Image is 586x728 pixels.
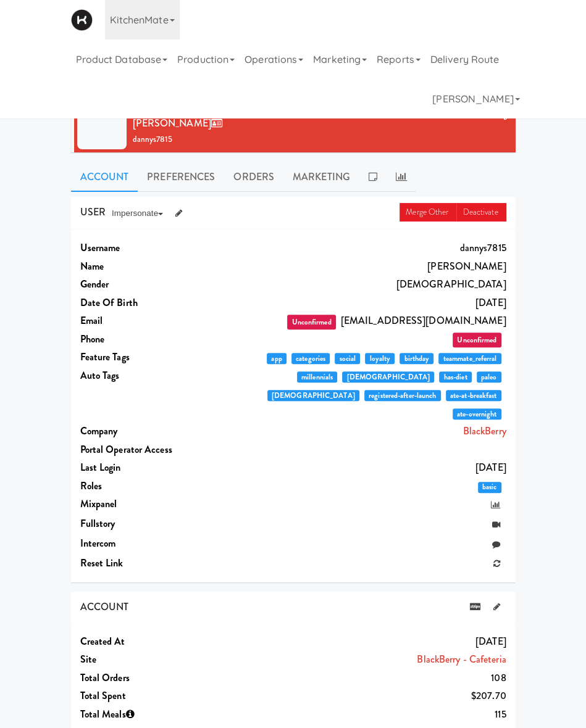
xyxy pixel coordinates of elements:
dt: Intercom [80,534,251,553]
a: Production [172,39,240,79]
span: Unconfirmed [287,315,335,329]
dd: $207.70 [251,687,506,705]
span: ate-overnight [453,408,501,420]
dd: [DATE] [251,294,506,312]
dt: Total Orders [80,669,251,687]
dt: Company [80,422,251,441]
span: USER [80,205,106,219]
dt: Feature Tags [80,348,251,366]
dd: [EMAIL_ADDRESS][DOMAIN_NAME] [251,312,506,330]
a: Deactivate [456,203,506,221]
a: Product Database [71,39,173,79]
a: Marketing [308,39,372,79]
dt: Total Meals [80,705,251,724]
a: Preferences [138,162,224,192]
span: millennials [297,371,337,383]
dt: Date Of Birth [80,294,251,312]
dd: 108 [251,669,506,687]
span: paleo [477,371,501,383]
dd: [PERSON_NAME] [251,257,506,276]
span: app [267,353,287,364]
dt: Email [80,312,251,330]
img: Micromart [71,9,93,31]
span: dannys7815 [133,133,173,145]
dt: Last login [80,458,251,477]
a: [PERSON_NAME] [427,79,524,118]
dt: Reset link [80,554,251,573]
dt: Gender [80,275,251,294]
span: categories [291,353,330,364]
a: Operations [240,39,308,79]
span: birthday [400,353,433,364]
dd: 115 [251,705,506,724]
span: ate-at-breakfast [446,390,501,401]
span: registered-after-launch [364,390,441,401]
span: has-diet [439,371,471,383]
dt: Auto Tags [80,366,251,385]
button: Impersonate [106,204,169,223]
a: Reports [372,39,425,79]
dt: Total Spent [80,687,251,705]
dt: Mixpanel [80,495,251,513]
a: Delivery Route [425,39,504,79]
dd: [DATE] [251,458,506,477]
dd: [DEMOGRAPHIC_DATA] [251,275,506,294]
dt: Name [80,257,251,276]
span: teammate_referral [438,353,501,364]
dt: Phone [80,330,251,349]
dt: Roles [80,477,251,495]
dt: Site [80,650,251,669]
span: basic [478,482,501,493]
a: Merge Other [400,203,456,221]
span: [DEMOGRAPHIC_DATA] [267,390,359,401]
dt: Portal Operator Access [80,441,251,459]
a: Marketing [283,162,359,192]
a: BlackBerry [463,424,506,438]
a: Account [71,162,138,192]
dd: [DATE] [251,632,506,651]
li: [PERSON_NAME]dannys7815 [71,109,516,152]
span: social [335,353,360,364]
a: BlackBerry - Cafeteria [417,652,506,666]
span: ACCOUNT [80,600,129,614]
span: Unconfirmed [453,333,501,347]
span: loyalty [365,353,395,364]
span: [PERSON_NAME] [133,116,227,130]
dd: dannys7815 [251,239,506,257]
span: [DEMOGRAPHIC_DATA] [342,371,434,383]
a: Orders [224,162,283,192]
dt: Fullstory [80,515,251,533]
dt: Created at [80,632,251,651]
dt: Username [80,239,251,257]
